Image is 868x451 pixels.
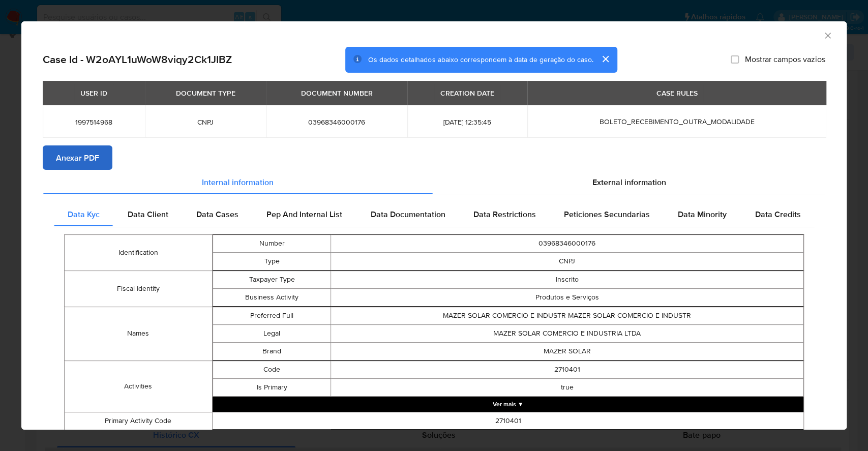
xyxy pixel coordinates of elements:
[278,117,395,127] span: 03968346000176
[564,208,650,220] span: Peticiones Secundarias
[213,252,331,270] td: Type
[731,55,739,64] input: Mostrar campos vazios
[678,208,727,220] span: Data Minority
[331,378,803,396] td: true
[426,430,803,450] td: RUA [PERSON_NAME] 5200 CIDADE INDUSTRIAL [GEOGRAPHIC_DATA] [GEOGRAPHIC_DATA] [GEOGRAPHIC_DATA] 81...
[202,176,274,188] span: Internal information
[331,270,803,288] td: Inscrito
[650,84,703,102] div: CASE RULES
[157,117,254,127] span: CNPJ
[370,208,445,220] span: Data Documentation
[53,202,815,226] div: Detailed internal info
[599,116,754,127] span: BOLETO_RECEBIMENTO_OUTRA_MODALIDADE
[65,270,213,307] td: Fiscal Identity
[43,145,112,170] button: Anexar PDF
[266,208,342,220] span: Pep And Internal List
[368,54,593,65] span: Os dados detalhados abaixo correspondem à data de geração do caso.
[331,252,803,270] td: CNPJ
[331,234,803,252] td: 03968346000176
[332,430,426,450] td: Full Address
[213,288,331,306] td: Business Activity
[295,84,379,102] div: DOCUMENT NUMBER
[473,208,536,220] span: Data Restrictions
[213,324,331,342] td: Legal
[21,21,847,430] div: closure-recommendation-modal
[213,270,331,288] td: Taxpayer Type
[213,342,331,360] td: Brand
[56,146,99,169] span: Anexar PDF
[65,234,213,270] td: Identification
[331,288,803,306] td: Produtos e Serviços
[593,47,617,71] button: cerrar
[823,31,832,40] button: Fechar a janela
[592,176,666,188] span: External information
[213,396,803,411] button: Expand array
[43,53,232,66] h2: Case Id - W2oAYL1uWoW8viqy2Ck1JIBZ
[420,117,515,127] span: [DATE] 12:35:45
[331,342,803,360] td: MAZER SOLAR
[213,360,331,378] td: Code
[213,378,331,396] td: Is Primary
[128,208,168,220] span: Data Client
[745,54,825,65] span: Mostrar campos vazios
[65,412,213,430] td: Primary Activity Code
[212,412,803,430] td: 2710401
[74,84,113,102] div: USER ID
[170,84,242,102] div: DOCUMENT TYPE
[65,360,213,412] td: Activities
[43,170,825,194] div: Detailed info
[196,208,238,220] span: Data Cases
[213,234,331,252] td: Number
[434,84,500,102] div: CREATION DATE
[331,307,803,324] td: MAZER SOLAR COMERCIO E INDUSTR MAZER SOLAR COMERCIO E INDUSTR
[755,208,800,220] span: Data Credits
[55,117,133,127] span: 1997514968
[331,324,803,342] td: MAZER SOLAR COMERCIO E INDUSTRIA LTDA
[331,360,803,378] td: 2710401
[68,208,100,220] span: Data Kyc
[65,307,213,360] td: Names
[213,307,331,324] td: Preferred Full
